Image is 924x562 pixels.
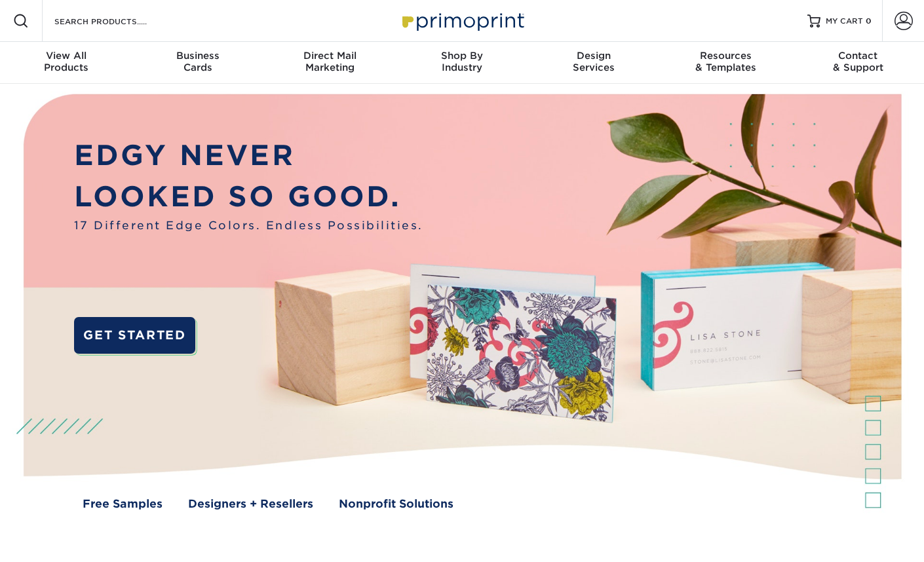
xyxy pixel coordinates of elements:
a: Nonprofit Solutions [339,496,453,512]
span: Shop By [396,50,528,62]
div: Industry [396,50,528,73]
span: Contact [792,50,924,62]
a: BusinessCards [132,42,263,84]
a: Resources& Templates [660,42,792,84]
a: Designers + Resellers [188,496,313,512]
span: Business [132,50,263,62]
a: Free Samples [83,496,163,512]
span: Direct Mail [264,50,396,62]
a: Direct MailMarketing [264,42,396,84]
input: SEARCH PRODUCTS..... [53,13,181,29]
a: Shop ByIndustry [396,42,528,84]
span: Design [528,50,660,62]
div: Services [528,50,660,73]
div: & Support [792,50,924,73]
a: Contact& Support [792,42,924,84]
span: 0 [866,16,872,26]
div: & Templates [660,50,792,73]
div: Cards [132,50,263,73]
p: EDGY NEVER [74,134,423,176]
img: Primoprint [396,7,528,35]
p: LOOKED SO GOOD. [74,176,423,217]
a: GET STARTED [74,317,195,354]
div: Marketing [264,50,396,73]
span: 17 Different Edge Colors. Endless Possibilities. [74,217,423,234]
a: DesignServices [528,42,660,84]
span: Resources [660,50,792,62]
span: MY CART [826,16,863,27]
